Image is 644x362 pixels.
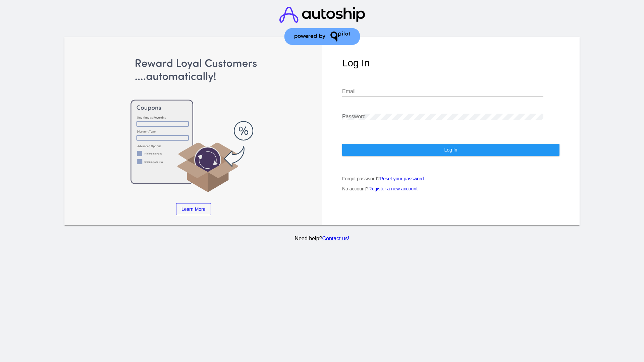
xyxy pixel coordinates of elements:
[342,57,559,69] h1: Log In
[342,186,559,191] p: No account?
[444,147,457,153] span: Log In
[85,57,302,193] img: Apply Coupons Automatically to Scheduled Orders with QPilot
[342,144,559,156] button: Log In
[380,176,424,181] a: Reset your password
[176,203,211,215] a: Learn More
[369,186,418,191] a: Register a new account
[342,176,559,181] p: Forgot password?
[322,236,349,241] a: Contact us!
[181,206,206,212] span: Learn More
[342,88,543,95] input: Email
[63,236,581,242] p: Need help?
